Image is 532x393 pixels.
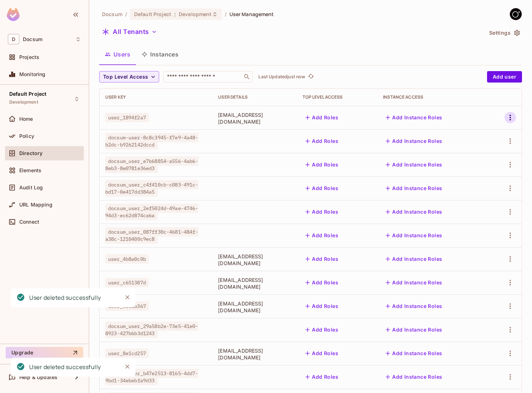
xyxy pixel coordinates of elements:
button: Add Roles [303,159,341,170]
span: D [8,34,19,44]
span: [EMAIL_ADDRESS][DOMAIN_NAME] [218,347,291,361]
button: Users [99,45,136,63]
button: Instances [136,45,184,63]
button: Add Roles [303,135,341,147]
span: [EMAIL_ADDRESS][DOMAIN_NAME] [218,111,291,125]
button: Add Instance Roles [383,253,445,265]
span: user_c651387d [105,278,149,287]
img: GitStart-Docsum [510,8,522,20]
div: User Details [218,94,291,100]
img: SReyMgAAAABJRU5ErkJggg== [7,8,20,21]
span: Home [19,116,33,122]
button: refresh [306,73,315,81]
button: Add Instance Roles [383,300,445,312]
button: Add Roles [303,324,341,335]
span: user_4b8a0c0b [105,254,149,264]
span: user_1894f2a7 [105,113,149,122]
button: Add Instance Roles [383,183,445,194]
div: Top Level Access [303,94,371,100]
button: Add Roles [303,206,341,218]
button: Add Instance Roles [383,348,445,359]
span: [EMAIL_ADDRESS][DOMAIN_NAME] [218,277,291,290]
button: Close [122,292,133,303]
button: Add user [487,71,522,83]
li: / [225,11,227,18]
span: Top Level Access [103,73,148,81]
span: Monitoring [19,71,46,77]
button: Add Roles [303,371,341,383]
span: the active workspace [102,11,122,18]
span: Default Project [134,11,171,18]
span: Policy [19,133,34,139]
button: All Tenants [99,26,160,38]
span: docsum_user_2ef5024d-49ae-4746-94d3-ec62d874ca6a [105,204,198,220]
div: User deleted successfully [29,293,101,302]
button: Add Instance Roles [383,112,445,123]
span: refresh [308,73,314,80]
button: Add Roles [303,183,341,194]
span: URL Mapping [19,202,52,208]
span: [EMAIL_ADDRESS][DOMAIN_NAME] [218,253,291,267]
p: Last Updated just now [258,74,305,80]
span: docsum_user_29a58b2e-73e5-41e0-8923-427b6b3d1243 [105,322,198,338]
button: Add Roles [303,112,341,123]
div: User Key [105,94,207,100]
button: Add Instance Roles [383,324,445,335]
button: Add Roles [303,230,341,241]
span: Development [9,99,38,105]
button: Add Roles [303,253,341,265]
button: Add Roles [303,300,341,312]
button: Close [122,361,133,372]
span: Development [179,11,212,18]
span: User Management [229,11,274,18]
span: docsum_user_087ff30c-4681-484f-a38c-1210400c9ec8 [105,227,198,244]
li: / [125,11,127,18]
span: docsum-user-8c8c3945-f7e9-4a48-b2dc-b9262142dccd [105,133,198,149]
span: docsum_user_c4f410cb-c083-491c-bd17-0e417dd384a5 [105,180,198,196]
span: : [174,11,176,17]
span: Directory [19,150,42,156]
span: docsum_user_e7b68854-a556-4ab6-8eb3-8e0781e36ed3 [105,156,198,173]
div: User deleted successfully [29,363,101,372]
button: Top Level Access [99,71,159,83]
div: Instance Access [383,94,482,100]
span: Audit Log [19,185,43,190]
button: Add Instance Roles [383,277,445,288]
button: Add Roles [303,348,341,359]
button: Add Roles [303,277,341,288]
span: Default Project [9,91,46,97]
span: Workspace: Docsum [23,36,42,42]
button: Add Instance Roles [383,371,445,383]
span: Connect [19,219,39,225]
span: Projects [19,54,39,60]
span: user_8e1cd257 [105,349,149,358]
button: Add Instance Roles [383,206,445,218]
button: Add Instance Roles [383,159,445,170]
span: Click to refresh data [305,73,315,81]
span: docsum_user_b47e2513-8165-4dd7-9bd1-34ebebfa9d33 [105,369,198,385]
button: Settings [486,27,522,39]
span: Elements [19,168,41,173]
button: Add Instance Roles [383,230,445,241]
span: [EMAIL_ADDRESS][DOMAIN_NAME] [218,300,291,314]
button: Add Instance Roles [383,135,445,147]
